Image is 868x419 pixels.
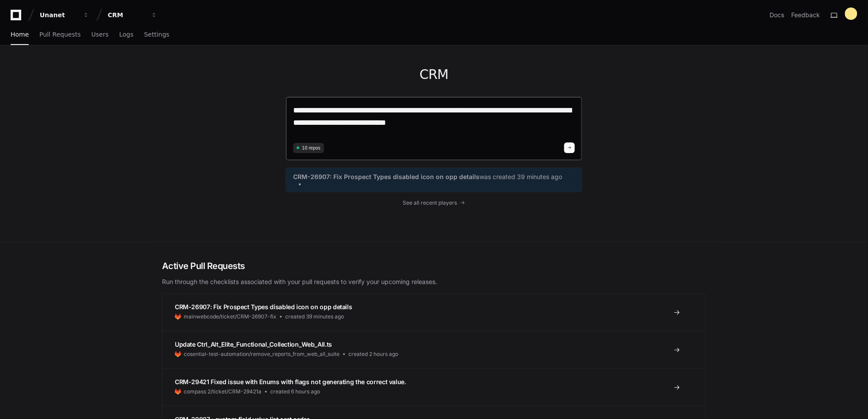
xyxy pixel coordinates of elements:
span: CRM-26907: Fix Prospect Types disabled icon on opp details [293,172,479,181]
span: Home [11,32,29,37]
span: Settings [144,32,169,37]
button: CRM [104,7,161,23]
span: Update Ctrl_Alt_Elite_Functional_Collection_Web_All.ts [175,340,332,348]
a: Pull Requests [39,25,80,45]
span: CRM-29421 Fixed issue with Enums with flags not generating the correct value. [175,378,406,385]
span: created 2 hours ago [348,351,398,358]
h1: CRM [286,67,582,82]
span: Users [91,32,109,37]
span: was created 39 minutes ago [479,172,562,181]
span: See all recent players [403,199,457,206]
a: CRM-26907: Fix Prospect Types disabled icon on opp detailswas created 39 minutes ago [293,172,575,187]
span: compass 2/ticket/CRM-29421a [184,388,261,395]
span: 10 repos [302,145,321,151]
a: CRM-29421 Fixed issue with Enums with flags not generating the correct value.compass 2/ticket/CRM... [162,368,706,406]
button: Unanet [36,7,93,23]
span: cosential-test-automation/remove_reports_from_web_all_suite [184,351,340,358]
span: created 39 minutes ago [285,313,344,320]
a: Logs [119,25,133,45]
a: CRM-26907: Fix Prospect Types disabled icon on opp detailsmainwebcode/ticket/CRM-26907-fixcreated... [162,294,706,331]
span: Pull Requests [39,32,80,37]
div: CRM [108,11,146,19]
a: Users [91,25,109,45]
a: Docs [770,11,785,19]
a: Home [11,25,29,45]
h2: Active Pull Requests [162,260,706,272]
a: Update Ctrl_Alt_Elite_Functional_Collection_Web_All.tscosential-test-automation/remove_reports_fr... [162,331,706,368]
p: Run through the checklists associated with your pull requests to verify your upcoming releases. [162,277,706,286]
span: Logs [119,32,133,37]
button: Feedback [792,11,820,19]
span: mainwebcode/ticket/CRM-26907-fix [184,313,276,320]
span: CRM-26907: Fix Prospect Types disabled icon on opp details [175,303,352,311]
a: See all recent players [286,199,582,206]
a: Settings [144,25,169,45]
div: Unanet [40,11,78,19]
span: created 6 hours ago [270,388,320,395]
